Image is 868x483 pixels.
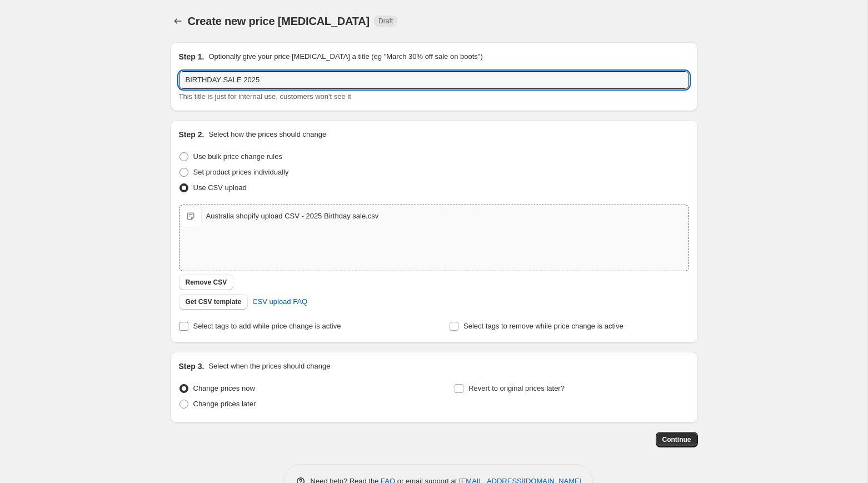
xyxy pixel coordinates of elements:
span: Get CSV template [186,297,242,306]
span: CSV upload FAQ [252,296,307,307]
h2: Step 1. [179,51,204,62]
span: Use CSV upload [193,183,247,192]
input: 30% off holiday sale [179,71,689,89]
span: Revert to original prices later? [468,384,565,392]
h2: Step 2. [179,129,204,140]
span: Remove CSV [186,278,227,287]
span: Draft [378,17,393,26]
h2: Step 3. [179,361,204,372]
p: Optionally give your price [MEDICAL_DATA] a title (eg "March 30% off sale on boots") [208,51,482,62]
span: Change prices later [193,400,256,408]
span: Select tags to add while price change is active [193,322,341,330]
span: Select tags to remove while price change is active [463,322,623,330]
span: Continue [662,435,691,444]
span: This title is just for internal use, customers won't see it [179,92,351,101]
button: Price change jobs [170,13,186,29]
button: Remove CSV [179,275,234,290]
p: Select when the prices should change [208,361,330,372]
button: Get CSV template [179,294,248,310]
p: Select how the prices should change [208,129,326,140]
div: Australia shopify upload CSV - 2025 Birthday sale.csv [206,211,379,222]
span: Change prices now [193,384,255,392]
button: Continue [656,432,698,447]
span: Set product prices individually [193,168,289,176]
span: Create new price [MEDICAL_DATA] [188,15,370,27]
span: Use bulk price change rules [193,152,282,161]
a: CSV upload FAQ [246,293,314,311]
